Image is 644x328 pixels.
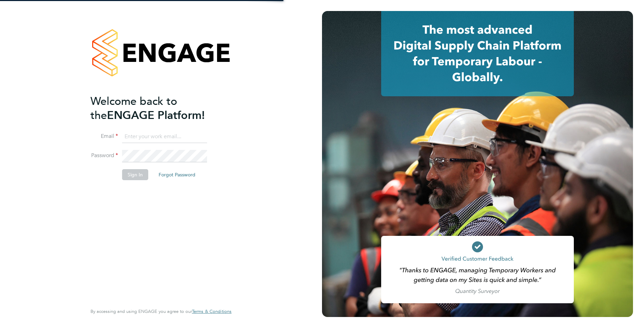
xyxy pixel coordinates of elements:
[192,309,232,314] a: Terms & Conditions
[90,308,232,314] span: By accessing and using ENGAGE you agree to our
[90,94,225,122] h2: ENGAGE Platform!
[122,131,207,143] input: Enter your work email...
[153,169,201,180] button: Forgot Password
[90,133,118,140] label: Email
[90,152,118,159] label: Password
[122,169,148,180] button: Sign In
[90,95,177,122] span: Welcome back to the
